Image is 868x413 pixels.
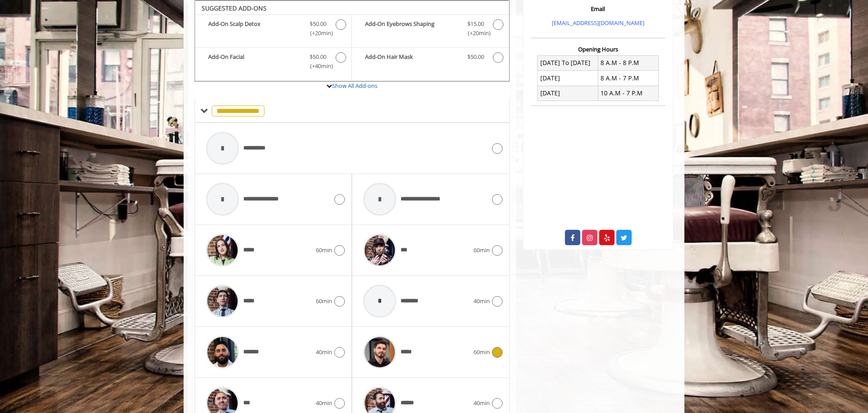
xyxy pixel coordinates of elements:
[208,52,301,71] b: Add-On Facial
[538,86,598,101] td: [DATE]
[531,46,665,52] h3: Opening Hours
[305,62,331,71] span: (+40min )
[365,19,458,38] b: Add-On Eyebrows Shaping
[467,19,484,29] span: $15.00
[199,19,347,40] label: Add-On Scalp Detox
[598,86,658,101] td: 10 A.M - 7 P.M
[538,55,598,70] td: [DATE] To [DATE]
[356,52,504,65] label: Add-On Hair Mask
[467,52,484,62] span: $50.00
[202,4,267,12] b: SUGGESTED ADD-ONS
[316,399,332,408] span: 40min
[310,19,326,29] span: $50.00
[316,348,332,357] span: 40min
[598,55,658,70] td: 8 A.M - 8 P.M
[538,71,598,86] td: [DATE]
[474,297,490,306] span: 40min
[598,71,658,86] td: 8 A.M - 7 P.M
[365,52,458,63] b: Add-On Hair Mask
[208,19,301,38] b: Add-On Scalp Detox
[310,52,326,62] span: $50.00
[463,29,488,38] span: (+20min )
[474,348,490,357] span: 60min
[474,399,490,408] span: 40min
[316,297,332,306] span: 60min
[199,52,347,73] label: Add-On Facial
[332,82,377,90] a: Show All Add-ons
[552,19,644,27] a: [EMAIL_ADDRESS][DOMAIN_NAME]
[533,6,663,12] h3: Email
[474,246,490,255] span: 60min
[305,29,331,38] span: (+20min )
[356,19,504,40] label: Add-On Eyebrows Shaping
[316,246,332,255] span: 60min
